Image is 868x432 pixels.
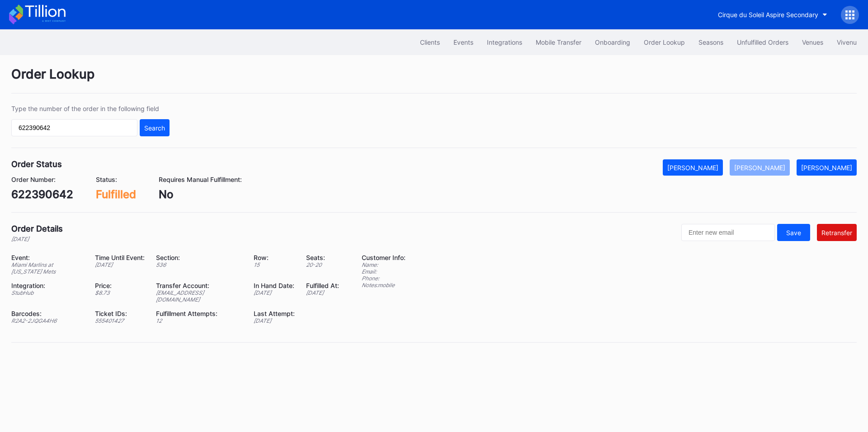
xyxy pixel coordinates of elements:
[159,176,242,183] div: Requires Manual Fulfillment:
[156,317,242,324] div: 12
[159,188,242,201] div: No
[95,310,145,317] div: Ticket IDs:
[730,34,795,51] button: Unfulfilled Orders
[11,310,84,317] div: Barcodes:
[306,254,339,261] div: Seats:
[254,317,295,324] div: [DATE]
[95,289,145,296] div: $ 8.73
[11,105,170,112] div: Type the number of the order in the following field
[11,317,84,324] div: R2A2-2JQGA4H6
[817,224,857,241] button: Retransfer
[156,282,242,289] div: Transfer Account:
[254,254,295,261] div: Row:
[11,282,84,289] div: Integration:
[96,176,136,183] div: Status:
[644,38,685,46] div: Order Lookup
[11,254,84,261] div: Event:
[96,188,136,201] div: Fulfilled
[663,159,723,176] button: [PERSON_NAME]
[801,164,852,172] div: [PERSON_NAME]
[362,282,406,288] div: Notes: mobile
[821,229,852,237] div: Retransfer
[529,34,588,51] button: Mobile Transfer
[730,159,790,176] button: [PERSON_NAME]
[711,6,834,23] button: Cirque du Soleil Aspire Secondary
[11,176,73,183] div: Order Number:
[698,38,723,46] div: Seasons
[777,224,810,241] button: Save
[413,34,447,51] button: Clients
[254,310,295,317] div: Last Attempt:
[737,38,788,46] div: Unfulfilled Orders
[536,38,581,46] div: Mobile Transfer
[11,66,857,93] div: Order Lookup
[692,34,730,51] button: Seasons
[734,164,785,172] div: [PERSON_NAME]
[11,224,63,233] div: Order Details
[140,119,170,136] button: Search
[306,261,339,268] div: 20 - 20
[306,289,339,296] div: [DATE]
[11,159,62,169] div: Order Status
[453,38,473,46] div: Events
[480,34,529,51] button: Integrations
[156,310,242,317] div: Fulfillment Attempts:
[718,11,818,19] div: Cirque du Soleil Aspire Secondary
[681,224,775,241] input: Enter new email
[95,261,145,268] div: [DATE]
[487,38,522,46] div: Integrations
[95,317,145,324] div: 555401427
[11,188,73,201] div: 622390642
[156,261,242,268] div: 536
[637,34,692,51] button: Order Lookup
[667,164,718,172] div: [PERSON_NAME]
[11,261,84,275] div: Miami Marlins at [US_STATE] Mets
[362,275,406,282] div: Phone:
[362,268,406,275] div: Email:
[830,34,863,51] button: Vivenu
[786,229,801,237] div: Save
[306,282,339,289] div: Fulfilled At:
[595,38,630,46] div: Onboarding
[802,38,823,46] div: Venues
[95,282,145,289] div: Price:
[156,289,242,303] div: [EMAIL_ADDRESS][DOMAIN_NAME]
[837,38,857,46] div: Vivenu
[447,34,480,51] button: Events
[362,261,406,268] div: Name:
[797,159,857,176] button: [PERSON_NAME]
[795,34,830,51] button: Venues
[362,254,406,261] div: Customer Info:
[254,289,295,296] div: [DATE]
[95,254,145,261] div: Time Until Event:
[11,236,63,242] div: [DATE]
[156,254,242,261] div: Section:
[11,289,84,296] div: StubHub
[420,38,440,46] div: Clients
[144,124,165,132] div: Search
[588,34,637,51] button: Onboarding
[11,119,137,136] input: GT59662
[254,261,295,268] div: 15
[254,282,295,289] div: In Hand Date:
